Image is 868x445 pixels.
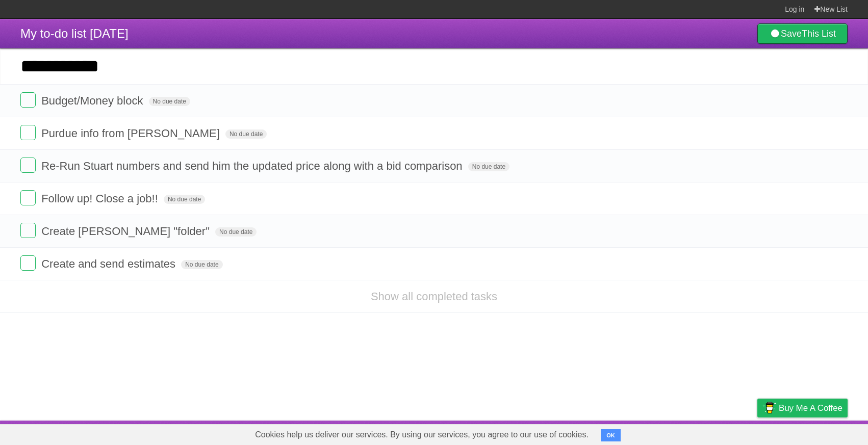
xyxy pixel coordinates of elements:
[783,423,848,442] a: Suggest a feature
[181,260,222,269] span: No due date
[215,227,257,237] span: No due date
[225,129,267,139] span: No due date
[20,255,36,271] label: Done
[757,23,848,44] a: SaveThis List
[20,158,36,173] label: Done
[709,423,732,442] a: Terms
[41,160,465,172] span: Re-Run Stuart numbers and send him the updated price along with a bid comparison
[622,423,643,442] a: About
[762,399,776,416] img: Buy me a coffee
[20,125,36,140] label: Done
[601,429,621,441] button: OK
[41,94,145,107] span: Budget/Money block
[744,423,771,442] a: Privacy
[802,29,836,39] b: This List
[20,92,36,108] label: Done
[41,225,212,238] span: Create [PERSON_NAME] "folder"
[779,399,843,417] span: Buy me a coffee
[20,223,36,238] label: Done
[41,192,161,205] span: Follow up! Close a job!!
[41,257,178,270] span: Create and send estimates
[757,399,848,417] a: Buy me a coffee
[371,290,497,303] a: Show all completed tasks
[245,425,599,445] span: Cookies help us deliver our services. By using our services, you agree to our use of cookies.
[164,195,205,204] span: No due date
[20,190,36,205] label: Done
[149,97,190,106] span: No due date
[20,27,129,40] span: My to-do list [DATE]
[41,127,222,140] span: Purdue info from [PERSON_NAME]
[655,423,697,442] a: Developers
[468,162,509,171] span: No due date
